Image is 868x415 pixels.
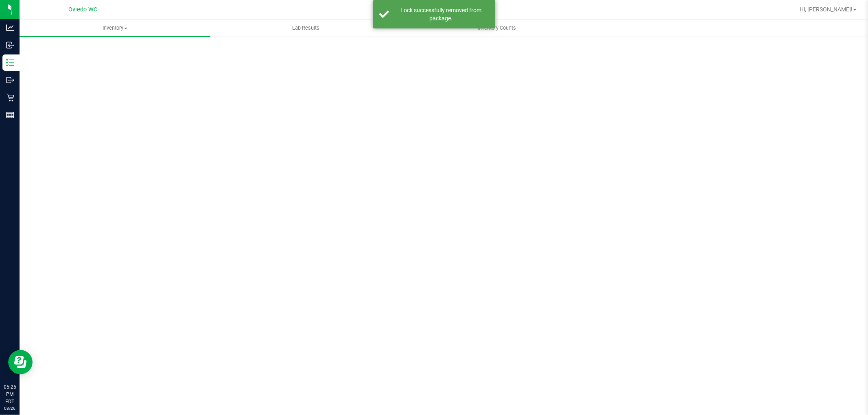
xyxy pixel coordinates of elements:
inline-svg: Retail [6,93,14,102]
a: Inventory Counts [401,20,592,37]
a: Lab Results [210,20,401,37]
span: Inventory [20,24,210,32]
a: Inventory [20,20,210,37]
inline-svg: Inbound [6,41,14,49]
p: 05:25 PM EDT [4,383,16,405]
inline-svg: Analytics [6,24,14,32]
inline-svg: Inventory [6,59,14,67]
div: Lock successfully removed from package. [394,6,489,22]
span: Oviedo WC [69,6,98,13]
inline-svg: Outbound [6,76,14,84]
span: Lab Results [281,24,330,32]
span: Inventory Counts [467,24,527,32]
p: 08/26 [4,405,16,411]
inline-svg: Reports [6,111,14,119]
span: Hi, [PERSON_NAME]! [800,6,853,13]
iframe: Resource center [8,350,33,374]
